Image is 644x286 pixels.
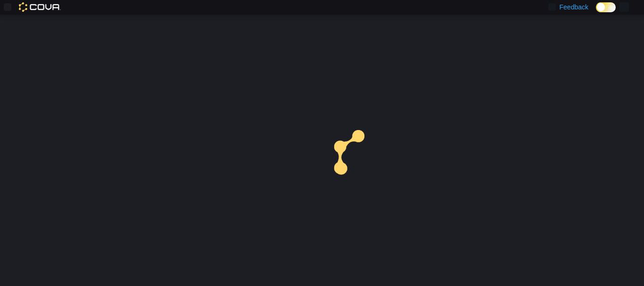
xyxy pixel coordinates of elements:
span: Feedback [560,2,588,12]
img: Cova [19,2,61,12]
img: cova-loader [322,123,393,194]
input: Dark Mode [596,2,616,12]
span: Dark Mode [596,12,596,13]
